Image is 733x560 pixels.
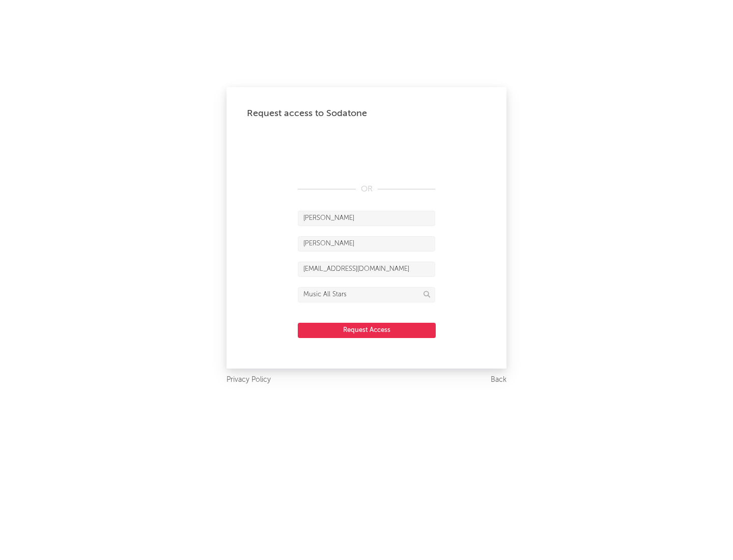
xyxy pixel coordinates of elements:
a: Back [491,374,506,386]
div: Request access to Sodatone [247,107,486,120]
input: Division [298,287,435,302]
input: Email [298,262,435,277]
button: Request Access [298,323,436,338]
a: Privacy Policy [227,374,271,386]
input: First Name [298,211,435,226]
input: Last Name [298,236,435,251]
div: OR [298,183,435,195]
